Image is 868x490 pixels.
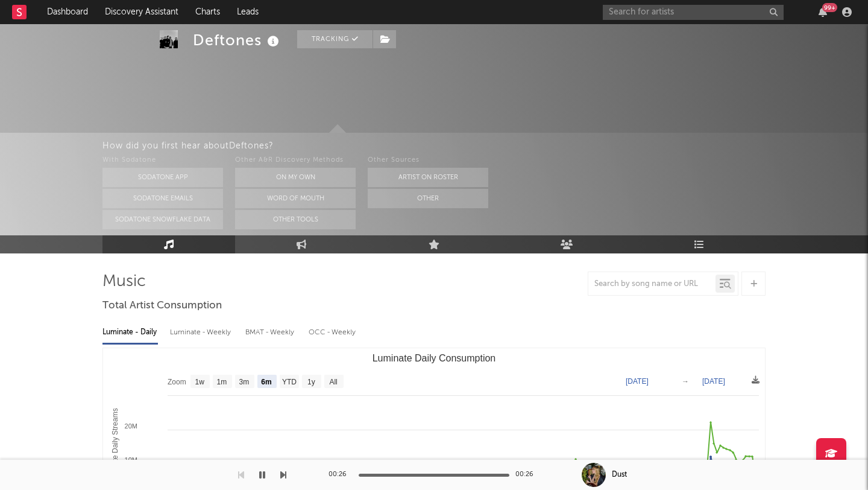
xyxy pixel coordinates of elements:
div: OCC - Weekly [309,322,357,343]
text: [DATE] [702,377,725,386]
button: Sodatone Emails [102,189,223,208]
text: 1w [195,378,205,386]
button: Artist on Roster [368,168,488,187]
button: Word Of Mouth [235,189,356,208]
button: Sodatone Snowflake Data [102,210,223,229]
div: 99 + [822,3,837,12]
div: Luminate - Weekly [170,322,233,343]
span: Total Artist Consumption [102,299,222,313]
div: Deftones [193,30,282,50]
button: Tracking [297,30,373,48]
text: 10M [125,456,137,463]
text: 20M [125,422,137,430]
input: Search by song name or URL [588,279,715,289]
input: Search for artists [603,5,784,20]
text: 1m [217,378,227,386]
text: All [329,378,337,386]
text: → [682,377,689,386]
div: BMAT - Weekly [245,322,297,343]
div: Other Sources [368,153,488,168]
text: Luminate Daily Streams [111,408,119,485]
button: Other [368,189,488,208]
text: [DATE] [626,377,649,386]
button: 99+ [819,7,827,17]
button: On My Own [235,168,356,187]
button: Other Tools [235,210,356,229]
div: 00:26 [515,468,539,482]
div: How did you first hear about Deftones ? [102,139,868,153]
div: Dust [612,469,627,480]
text: Luminate Daily Consumption [373,353,496,363]
text: 6m [261,378,271,386]
text: 1y [307,378,315,386]
div: Luminate - Daily [102,322,158,343]
text: Zoom [168,378,186,386]
div: 00:26 [329,468,353,482]
button: Sodatone App [102,168,223,187]
text: 3m [239,378,250,386]
div: Other A&R Discovery Methods [235,153,356,168]
text: YTD [282,378,297,386]
div: With Sodatone [102,153,223,168]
